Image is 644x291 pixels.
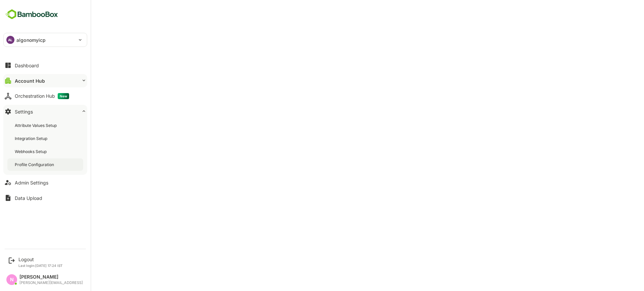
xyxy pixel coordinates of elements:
div: Profile Configuration [15,162,55,167]
p: Last login: [DATE] 17:24 IST [18,264,63,268]
button: Dashboard [3,59,87,72]
div: N [6,274,17,285]
div: Attribute Values Setup [15,123,58,128]
div: Dashboard [15,63,39,68]
span: New [58,93,69,99]
button: Orchestration HubNew [3,89,87,103]
div: [PERSON_NAME][EMAIL_ADDRESS] [19,281,83,285]
div: Data Upload [15,195,42,201]
button: Data Upload [3,191,87,205]
div: Admin Settings [15,180,48,186]
div: ALalgonomyicp [4,33,87,47]
div: Logout [18,257,63,262]
div: AL [6,36,14,44]
div: [PERSON_NAME] [19,274,83,280]
div: Account Hub [15,78,45,84]
img: BambooboxFullLogoMark.5f36c76dfaba33ec1ec1367b70bb1252.svg [3,8,60,21]
div: Orchestration Hub [15,93,69,99]
div: Integration Setup [15,136,49,141]
button: Settings [3,105,87,118]
p: algonomyicp [16,37,46,44]
button: Account Hub [3,74,87,87]
div: Settings [15,109,33,115]
button: Admin Settings [3,176,87,189]
div: Webhooks Setup [15,149,48,154]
